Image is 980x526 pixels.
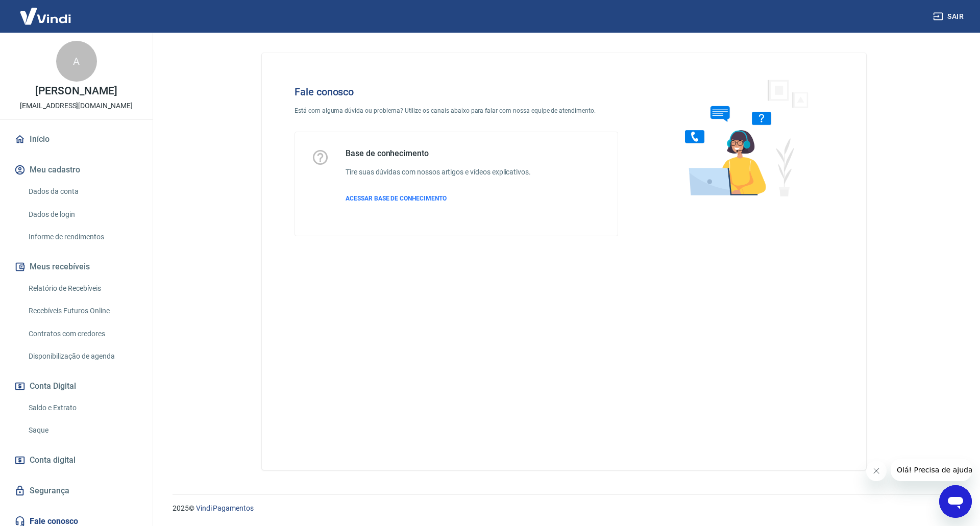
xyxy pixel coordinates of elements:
[196,504,254,512] a: Vindi Pagamentos
[346,167,531,178] h6: Tire suas dúvidas com nossos artigos e vídeos explicativos.
[12,449,140,471] a: Conta digital
[20,101,133,111] p: [EMAIL_ADDRESS][DOMAIN_NAME]
[346,195,447,202] span: ACESSAR BASE DE CONHECIMENTO
[295,86,618,98] h4: Fale conosco
[346,194,531,203] a: ACESSAR BASE DE CONHECIMENTO
[665,69,820,206] img: Fale conosco
[24,227,140,247] a: Informe de rendimentos
[931,7,968,26] button: Sair
[12,1,79,32] img: Vindi
[12,375,140,397] button: Conta Digital
[24,420,140,441] a: Saque
[12,159,140,181] button: Meu cadastro
[24,181,140,202] a: Dados da conta
[24,397,140,418] a: Saldo e Extrato
[12,480,140,502] a: Segurança
[12,256,140,278] button: Meus recebíveis
[35,86,117,96] p: [PERSON_NAME]
[346,148,531,159] h5: Base de conhecimento
[24,300,140,321] a: Recebíveis Futuros Online
[173,503,955,514] p: 2025 ©
[24,278,140,299] a: Relatório de Recebíveis
[12,128,140,151] a: Início
[24,323,140,344] a: Contratos com credores
[24,204,140,225] a: Dados de login
[30,453,76,467] span: Conta digital
[6,7,86,15] span: Olá! Precisa de ajuda?
[295,106,618,115] p: Está com alguma dúvida ou problema? Utilize os canais abaixo para falar com nossa equipe de atend...
[866,461,887,481] iframe: Fechar mensagem
[939,485,972,518] iframe: Botão para abrir a janela de mensagens
[56,41,97,82] div: A
[24,346,140,367] a: Disponibilização de agenda
[891,459,972,481] iframe: Mensagem da empresa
